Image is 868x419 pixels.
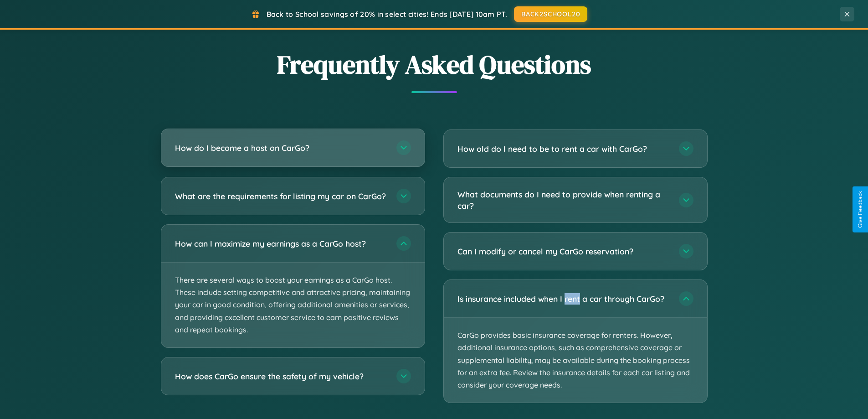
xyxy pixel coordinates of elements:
button: BACK2SCHOOL20 [514,6,587,22]
p: CarGo provides basic insurance coverage for renters. However, additional insurance options, such ... [444,318,707,403]
h3: How can I maximize my earnings as a CarGo host? [175,238,387,249]
h3: How old do I need to be to rent a car with CarGo? [457,143,670,155]
h3: What documents do I need to provide when renting a car? [457,189,670,211]
span: Back to School savings of 20% in select cities! Ends [DATE] 10am PT. [267,10,507,19]
h3: How does CarGo ensure the safety of my vehicle? [175,371,387,382]
div: Give Feedback [857,191,863,228]
h3: What are the requirements for listing my car on CarGo? [175,191,387,202]
p: There are several ways to boost your earnings as a CarGo host. These include setting competitive ... [161,263,425,347]
h2: Frequently Asked Questions [161,47,708,82]
h3: Can I modify or cancel my CarGo reservation? [457,246,670,257]
h3: Is insurance included when I rent a car through CarGo? [457,293,670,305]
h3: How do I become a host on CarGo? [175,142,387,154]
